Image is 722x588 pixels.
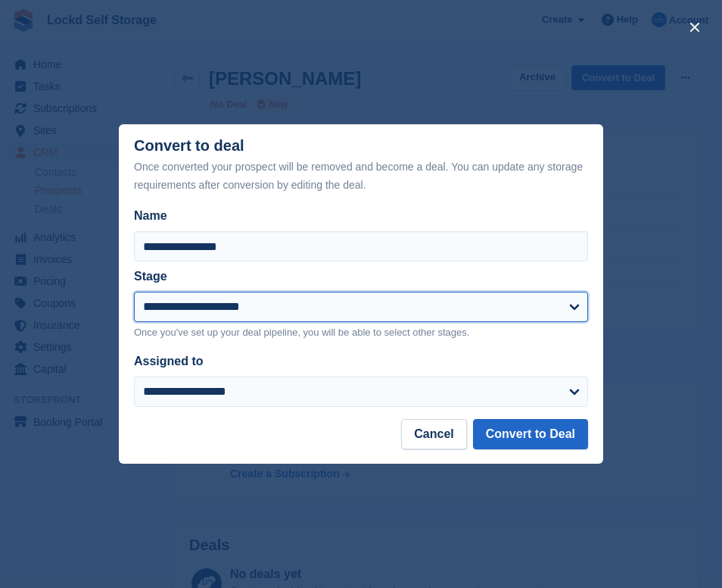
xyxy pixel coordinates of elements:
button: close [683,15,707,39]
div: Once converted your prospect will be removed and become a deal. You can update any storage requir... [134,158,588,194]
label: Name [134,207,588,225]
label: Stage [134,270,167,283]
p: Once you've set up your deal pipeline, you will be able to select other stages. [134,325,588,340]
label: Assigned to [134,355,204,367]
button: Cancel [401,419,466,449]
div: Convert to deal [134,137,588,194]
button: Convert to Deal [473,419,588,449]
